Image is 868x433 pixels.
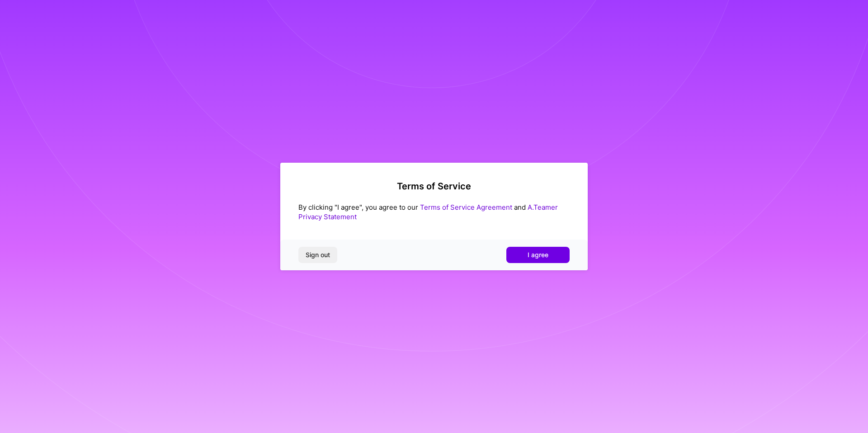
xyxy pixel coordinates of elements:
[298,202,570,221] div: By clicking "I agree", you agree to our and
[506,247,570,263] button: I agree
[298,181,570,192] h2: Terms of Service
[298,247,337,263] button: Sign out
[420,203,512,212] a: Terms of Service Agreement
[306,250,330,259] span: Sign out
[528,250,548,259] span: I agree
